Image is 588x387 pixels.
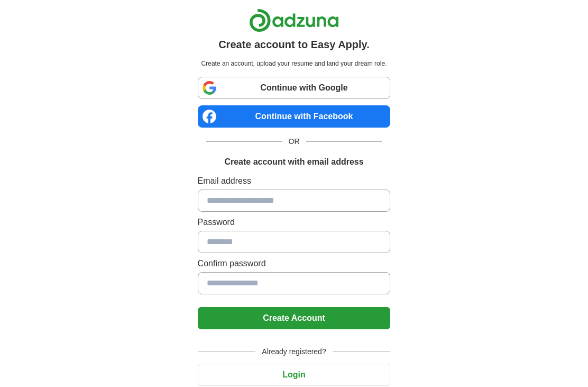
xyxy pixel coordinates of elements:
button: Login [198,364,391,386]
a: Login [198,370,391,379]
span: Already registered? [255,346,332,357]
button: Create Account [198,307,391,329]
h1: Create account with email address [224,156,363,168]
img: Adzuna logo [249,8,339,32]
h1: Create account to Easy Apply. [218,37,370,52]
a: Continue with Google [198,77,391,99]
p: Create an account, upload your resume and land your dream role. [200,59,389,68]
label: Password [198,216,391,229]
label: Email address [198,175,391,187]
span: OR [282,136,306,147]
a: Continue with Facebook [198,105,391,128]
label: Confirm password [198,257,391,270]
